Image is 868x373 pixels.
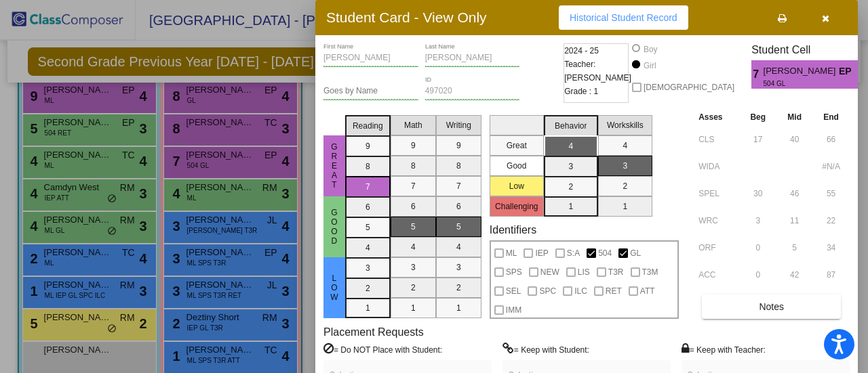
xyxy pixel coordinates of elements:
span: 504 [598,245,612,261]
th: Beg [739,110,776,125]
span: Grade : 1 [564,85,598,98]
span: IEP [535,245,548,261]
span: ILC [574,283,587,299]
th: Mid [776,110,812,125]
span: Low [328,273,340,302]
span: Notes [759,301,784,312]
label: Identifiers [490,223,536,236]
span: ATT [640,283,655,299]
span: Teacher: [PERSON_NAME] [564,58,631,85]
button: Notes [702,294,841,319]
input: assessment [698,238,736,258]
span: SPS [506,264,522,280]
h3: Student Card - View Only [326,9,487,26]
span: Historical Student Record [570,12,677,23]
input: assessment [698,183,736,204]
th: Asses [695,110,739,125]
span: Good [328,208,340,246]
span: [DEMOGRAPHIC_DATA] [644,79,734,95]
span: NEW [540,264,559,280]
span: 2024 - 25 [564,44,599,58]
span: RET [606,283,622,299]
span: EP [839,64,858,79]
label: = Keep with Student: [502,343,589,356]
span: 7 [751,66,763,83]
div: Girl [643,60,656,72]
span: ML [506,245,517,261]
label: Placement Requests [323,326,424,338]
input: assessment [698,211,736,231]
label: = Do NOT Place with Student: [323,343,442,356]
input: assessment [698,129,736,150]
span: S:A [567,245,580,261]
input: assessment [698,156,736,177]
th: End [812,110,850,125]
span: SEL [506,283,521,299]
label: = Keep with Teacher: [682,343,766,356]
span: T3R [608,264,624,280]
span: LIS [578,264,590,280]
input: assessment [698,265,736,285]
span: GL [630,245,641,261]
div: Boy [643,43,658,56]
span: [PERSON_NAME] [764,64,839,79]
span: 504 GL [764,79,829,89]
span: IMM [506,302,521,318]
span: Great [328,142,340,190]
input: Enter ID [425,87,520,96]
input: goes by name [323,87,418,96]
button: Historical Student Record [559,5,688,30]
span: SPC [539,283,556,299]
span: T3M [642,264,658,280]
